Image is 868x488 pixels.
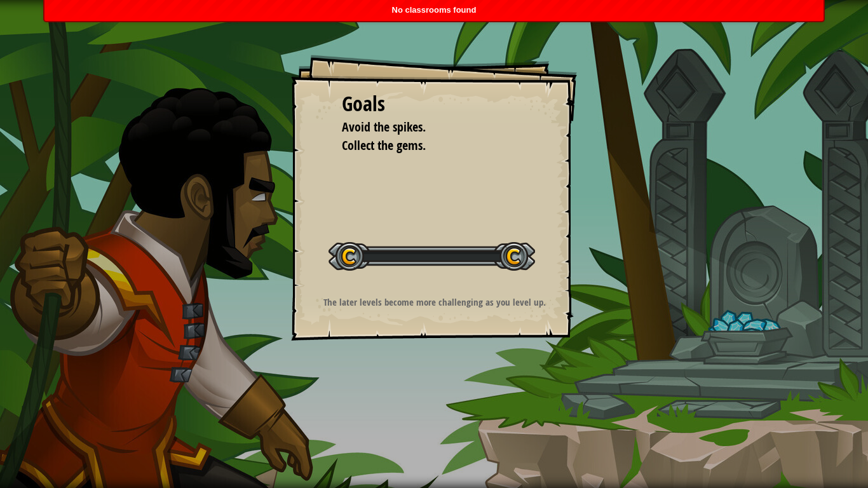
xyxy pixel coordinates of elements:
[307,295,562,309] p: The later levels become more challenging as you level up.
[326,118,523,137] li: Avoid the spikes.
[342,118,426,135] span: Avoid the spikes.
[342,137,426,154] span: Collect the gems.
[392,5,477,15] span: No classrooms found
[342,90,526,119] div: Goals
[326,137,523,155] li: Collect the gems.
